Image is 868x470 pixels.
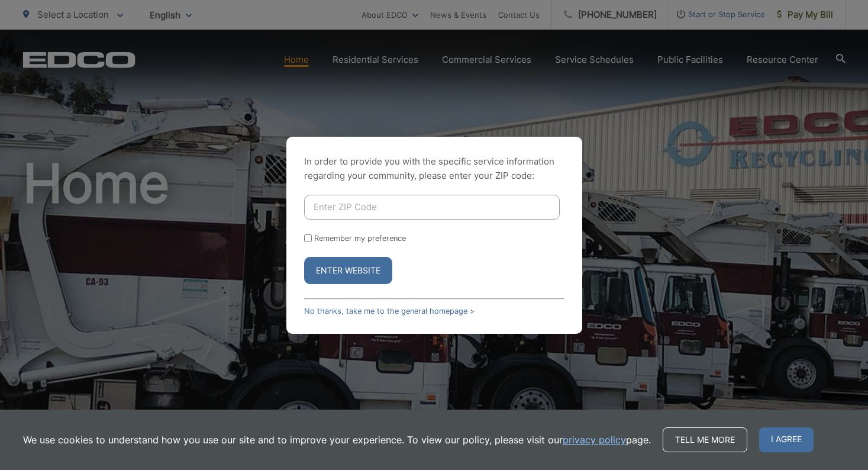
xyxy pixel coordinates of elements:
[759,427,814,452] span: I agree
[304,154,564,183] p: In order to provide you with the specific service information regarding your community, please en...
[663,427,747,452] a: Tell me more
[563,433,626,447] a: privacy policy
[23,433,651,447] p: We use cookies to understand how you use our site and to improve your experience. To view our pol...
[304,257,392,284] button: Enter Website
[314,234,406,243] label: Remember my preference
[304,307,475,316] a: No thanks, take me to the general homepage >
[304,195,560,220] input: Enter ZIP Code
